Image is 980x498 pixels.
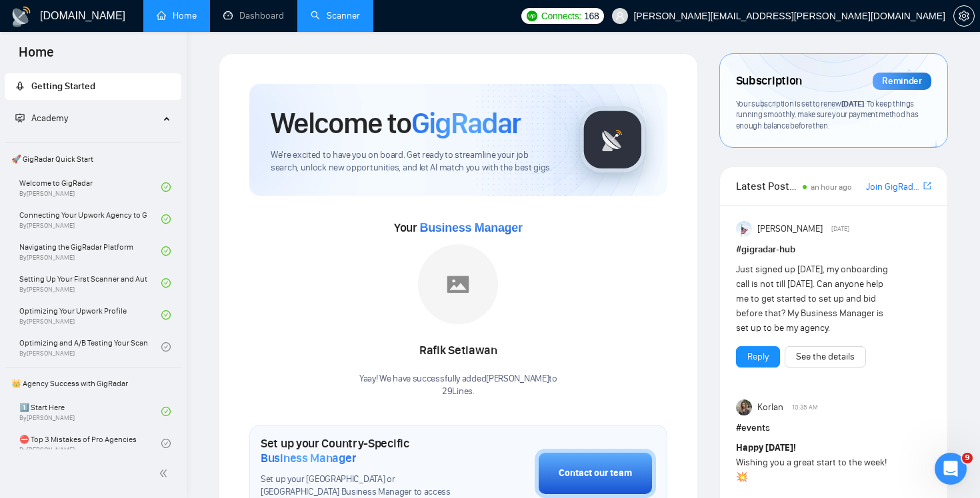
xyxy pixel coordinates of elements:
[866,180,921,194] a: Join GigRadar Slack Community
[736,346,780,368] button: Reply
[359,373,557,398] div: Yaay! We have successfully added [PERSON_NAME] to
[736,442,796,453] strong: Happy [DATE]!
[831,223,849,235] span: [DATE]
[535,449,656,498] button: Contact our team
[5,73,181,100] li: Getting Started
[418,244,498,324] img: placeholder.png
[261,436,468,465] h1: Set up your Country-Specific
[873,73,931,90] div: Reminder
[31,81,95,92] span: Getting Started
[223,10,284,21] a: dashboardDashboard
[161,439,171,448] span: check-circle
[962,453,973,463] span: 9
[271,149,558,174] span: We're excited to have you on board. Get ready to streamline your job search, unlock new opportuni...
[785,346,866,368] button: See the details
[161,310,171,320] span: check-circle
[736,221,752,237] img: Anisuzzaman Khan
[359,385,557,398] p: 29Lines .
[311,10,360,21] a: searchScanner
[736,471,747,483] span: 💥
[261,451,356,465] span: Business Manager
[359,340,557,362] div: Rafik Setiawan
[736,262,893,336] div: Just signed up [DATE], my onboarding call is not till [DATE]. Can anyone help me to get started t...
[161,182,171,192] span: check-circle
[792,401,818,413] span: 10:35 AM
[584,9,599,23] span: 168
[736,99,919,130] span: Your subscription is set to renew . To keep things running smoothly, make sure your payment metho...
[579,107,646,173] img: gigradar-logo.png
[19,236,161,266] a: Navigating the GigRadar PlatformBy[PERSON_NAME]
[953,11,975,21] a: setting
[6,146,180,172] span: 🚀 GigRadar Quick Start
[161,214,171,224] span: check-circle
[923,180,931,191] span: export
[615,11,625,21] span: user
[15,113,25,123] span: fund-projection-screen
[757,222,823,236] span: [PERSON_NAME]
[736,70,802,93] span: Subscription
[19,300,161,330] a: Optimizing Your Upwork ProfileBy[PERSON_NAME]
[954,11,974,21] span: setting
[736,178,799,194] span: Latest Posts from the GigRadar Community
[31,113,68,124] span: Academy
[161,246,171,256] span: check-circle
[841,99,864,109] span: [DATE]
[6,370,180,397] span: 👑 Agency Success with GigRadar
[271,105,521,141] h1: Welcome to
[19,429,161,458] a: ⛔ Top 3 Mistakes of Pro AgenciesBy[PERSON_NAME]
[419,221,522,234] span: Business Manager
[394,220,523,235] span: Your
[953,5,975,27] button: setting
[811,182,852,192] span: an hour ago
[757,400,783,415] span: Korlan
[157,10,197,21] a: homeHome
[527,11,537,21] img: upwork-logo.png
[11,6,32,27] img: logo
[19,204,161,234] a: Connecting Your Upwork Agency to GigRadarBy[PERSON_NAME]
[159,467,172,480] span: double-left
[8,43,65,71] span: Home
[559,466,632,481] div: Contact our team
[19,268,161,298] a: Setting Up Your First Scanner and Auto-BidderBy[PERSON_NAME]
[541,9,581,23] span: Connects:
[15,81,25,91] span: rocket
[923,180,931,192] a: export
[736,242,931,257] h1: # gigradar-hub
[19,397,161,426] a: 1️⃣ Start HereBy[PERSON_NAME]
[19,172,161,202] a: Welcome to GigRadarBy[PERSON_NAME]
[161,278,171,288] span: check-circle
[161,407,171,416] span: check-circle
[935,453,967,485] iframe: Intercom live chat
[411,105,521,141] span: GigRadar
[15,113,68,124] span: Academy
[736,421,931,435] h1: # events
[747,350,769,364] a: Reply
[736,399,752,415] img: Korlan
[796,350,855,364] a: See the details
[19,332,161,362] a: Optimizing and A/B Testing Your Scanner for Better ResultsBy[PERSON_NAME]
[161,342,171,352] span: check-circle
